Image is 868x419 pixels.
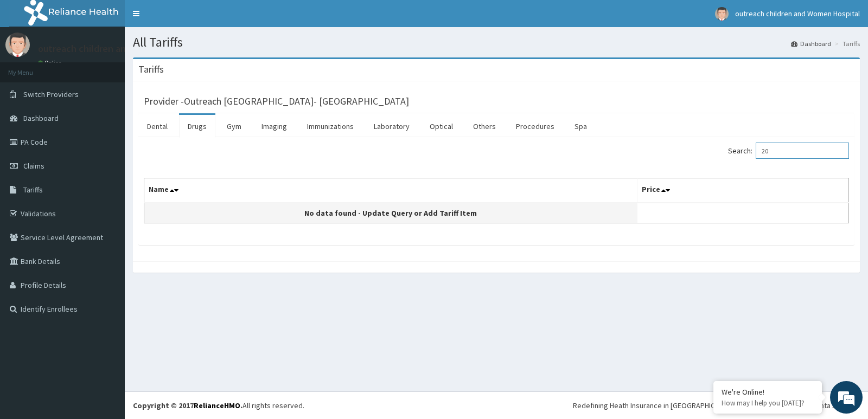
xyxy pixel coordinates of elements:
a: Procedures [507,115,563,138]
a: Spa [566,115,596,138]
span: Switch Providers [23,89,79,99]
a: Dental [138,115,176,138]
p: outreach children and Women Hospital [38,44,203,54]
a: Imaging [253,115,296,138]
span: Dashboard [23,113,59,123]
h3: Tariffs [138,65,164,74]
span: Tariffs [23,185,43,195]
a: Dashboard [791,39,831,48]
label: Search: [728,143,849,159]
div: We're Online! [722,387,814,397]
a: Immunizations [298,115,362,138]
td: No data found - Update Query or Add Tariff Item [144,203,637,223]
div: Redefining Heath Insurance in [GEOGRAPHIC_DATA] using Telemedicine and Data Science! [573,400,860,411]
div: Minimize live chat window [178,5,204,31]
a: Laboratory [365,115,418,138]
a: Others [464,115,505,138]
input: Search: [756,143,849,159]
div: Chat with us now [56,61,182,75]
h1: All Tariffs [133,35,860,49]
span: outreach children and Women Hospital [735,9,860,18]
th: Price [637,178,849,203]
th: Name [144,178,637,203]
img: User Image [5,33,30,57]
a: RelianceHMO [194,401,240,410]
a: Drugs [179,115,215,138]
a: Online [38,59,64,67]
h3: Provider - Outreach [GEOGRAPHIC_DATA]- [GEOGRAPHIC_DATA] [144,96,409,106]
a: Optical [421,115,462,138]
span: Claims [23,161,44,171]
strong: Copyright © 2017 . [133,401,242,410]
img: d_794563401_company_1708531726252_794563401 [20,54,44,81]
img: User Image [715,7,729,21]
li: Tariffs [832,39,860,48]
span: We're online! [63,137,150,246]
footer: All rights reserved. [125,391,868,419]
textarea: Type your message and hit 'Enter' [5,296,207,334]
a: Gym [218,115,250,138]
p: How may I help you today? [722,398,814,408]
